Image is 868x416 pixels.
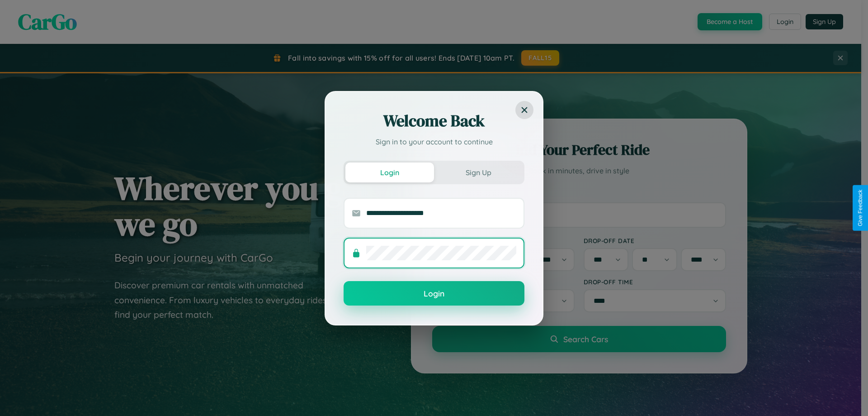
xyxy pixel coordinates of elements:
h2: Welcome Back [344,110,524,132]
button: Login [344,281,524,306]
button: Login [345,163,434,182]
button: Sign Up [434,163,523,182]
p: Sign in to your account to continue [344,136,524,147]
div: Give Feedback [857,190,863,226]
